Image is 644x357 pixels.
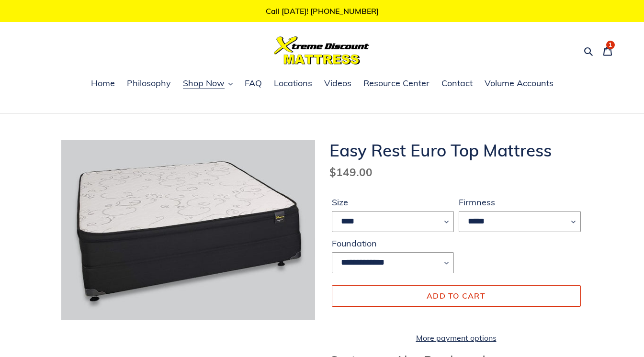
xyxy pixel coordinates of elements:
[91,78,115,89] span: Home
[332,285,581,306] button: Add to cart
[122,77,176,91] a: Philosophy
[598,39,618,62] a: 1
[245,78,262,89] span: FAQ
[332,196,454,209] label: Size
[324,78,351,89] span: Videos
[240,77,267,91] a: FAQ
[459,196,581,209] label: Firmness
[329,165,373,179] span: $149.00
[485,78,554,89] span: Volume Accounts
[319,77,356,91] a: Videos
[127,78,171,89] span: Philosophy
[332,332,581,344] a: More payment options
[441,78,473,89] span: Contact
[480,77,558,91] a: Volume Accounts
[329,140,583,160] h1: Easy Rest Euro Top Mattress
[183,78,225,89] span: Shop Now
[274,78,312,89] span: Locations
[359,77,434,91] a: Resource Center
[269,77,317,91] a: Locations
[274,36,370,65] img: Xtreme Discount Mattress
[427,291,486,301] span: Add to cart
[363,78,429,89] span: Resource Center
[332,237,454,250] label: Foundation
[86,77,120,91] a: Home
[609,42,612,48] span: 1
[178,77,237,91] button: Shop Now
[437,77,477,91] a: Contact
